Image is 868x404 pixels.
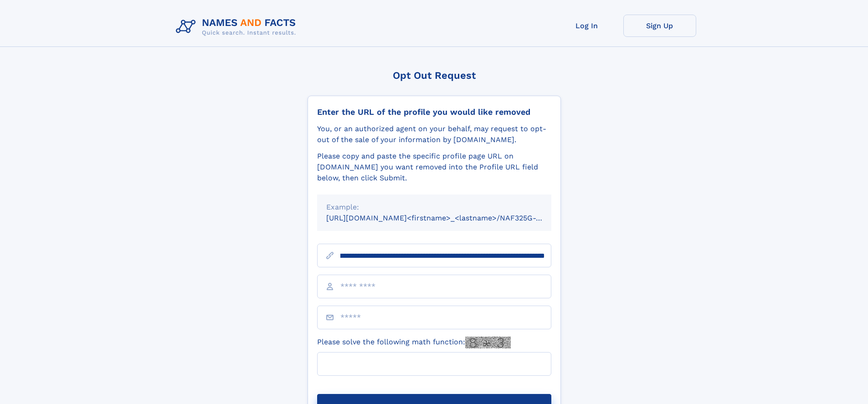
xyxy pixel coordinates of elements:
[550,15,623,37] a: Log In
[172,15,303,39] img: Logo Names and Facts
[326,202,542,213] div: Example:
[623,15,696,37] a: Sign Up
[317,123,551,145] div: You, or an authorized agent on your behalf, may request to opt-out of the sale of your informatio...
[308,70,561,81] div: Opt Out Request
[317,337,511,348] label: Please solve the following math function:
[326,214,569,222] small: [URL][DOMAIN_NAME]<firstname>_<lastname>/NAF325G-xxxxxxxx
[317,151,551,184] div: Please copy and paste the specific profile page URL on [DOMAIN_NAME] you want removed into the Pr...
[317,107,551,117] div: Enter the URL of the profile you would like removed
